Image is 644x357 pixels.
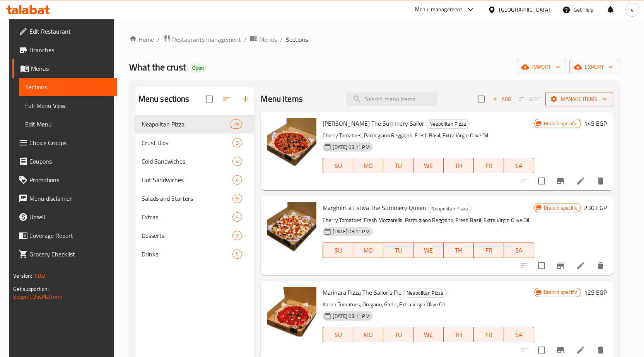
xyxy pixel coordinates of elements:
button: FR [474,327,504,342]
span: Edit Restaurant [29,27,111,36]
h6: 145 EGP [584,118,607,129]
p: Cherry Tomatoes, Parmigiano Reggiano, Fresh Basil, Extra Virgin Olive Oil [323,131,534,140]
p: Italian Tomatoes, Oregano, Garlic, Extra Virgin Olive Oil [323,300,534,309]
button: MO [353,327,383,342]
span: MO [356,329,380,340]
h6: 230 EGP [584,202,607,213]
h2: Menu sections [138,93,190,105]
button: TH [444,158,474,173]
a: Edit menu item [576,261,585,270]
div: Open [189,63,207,73]
span: Neapolitan Pizza [428,204,471,213]
div: items [232,157,242,166]
div: items [232,194,242,203]
div: Desserts3 [135,226,255,245]
span: Desserts [142,231,233,240]
a: Sections [19,78,117,96]
span: TH [447,245,471,256]
span: Neapolitan Pizza [426,120,469,128]
a: Home [129,35,154,44]
button: Add section [236,90,255,108]
img: Marinara Estiva The Summery Sailor [267,118,316,167]
button: delete [591,256,610,275]
span: What the crust [129,58,186,76]
div: items [230,120,242,129]
span: Drinks [142,249,233,259]
span: Marghertia Estiva The Summery Queen [323,202,426,214]
span: Branch specific [541,120,581,127]
span: 3 [233,139,242,147]
a: Restaurants management [163,34,241,44]
span: Select all sections [201,91,217,107]
span: 4 [233,176,242,184]
div: Salads and Starters [142,194,233,203]
button: TU [383,158,413,173]
span: Hot Sandwiches [142,175,233,184]
h6: 125 EGP [584,287,607,298]
span: import [523,62,560,72]
div: Neapolitan Pizza [403,289,447,298]
span: 9 [233,195,242,202]
div: items [232,231,242,240]
span: Choice Groups [29,138,111,147]
div: items [232,249,242,259]
div: Cold Sandwiches4 [135,152,255,171]
span: WE [417,160,441,171]
button: SU [323,327,353,342]
div: Menu-management [415,5,463,14]
span: [DATE] 03:11 PM [330,313,372,320]
input: search [346,92,437,106]
a: Branches [12,41,117,59]
li: / [157,35,160,44]
img: Marinara Pizza The Sailor’s Pie [267,287,316,337]
div: Extras [142,212,233,222]
span: 4 [233,158,242,165]
div: [GEOGRAPHIC_DATA] [499,5,550,14]
span: TH [447,160,471,171]
button: delete [591,172,610,190]
span: Sections [25,82,111,92]
span: Neapolitan Pizza [142,120,230,129]
span: Menus [259,35,277,44]
span: Coverage Report [29,231,111,240]
button: export [569,60,619,74]
span: Add [491,95,512,104]
span: Neapolitan Pizza [403,289,446,297]
button: Add [489,93,514,105]
span: Sort sections [217,90,236,108]
span: Select section first [514,93,545,105]
div: items [232,138,242,147]
span: Select to update [533,173,550,189]
span: Upsell [29,212,111,222]
button: WE [413,158,444,173]
div: items [232,175,242,184]
span: Branches [29,45,111,55]
div: Neapolitan Pizza [426,120,470,129]
span: Coupons [29,157,111,166]
span: [PERSON_NAME] The Summery Sailor [323,118,424,129]
span: FR [477,160,501,171]
span: MO [356,245,380,256]
span: Add item [489,93,514,105]
button: Branch-specific-item [551,172,570,190]
button: TH [444,243,474,258]
p: Cherry Tomatoes, Fresh Mozzarella, Parmigiano Reggiano, Fresh Basil, Extra Virgin Olive Oil [323,215,534,225]
h2: Menu items [261,93,303,105]
span: Restaurants management [172,35,241,44]
span: Cold Sandwiches [142,157,233,166]
span: Marinara Pizza The Sailor’s Pie [323,287,401,298]
span: SU [326,329,350,340]
button: SU [323,158,353,173]
span: TU [386,329,410,340]
span: TH [447,329,471,340]
span: FR [477,329,501,340]
span: [DATE] 03:11 PM [330,228,372,235]
span: SU [326,160,350,171]
a: Choice Groups [12,133,117,152]
div: Salads and Starters9 [135,189,255,208]
span: 19 [230,121,242,128]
